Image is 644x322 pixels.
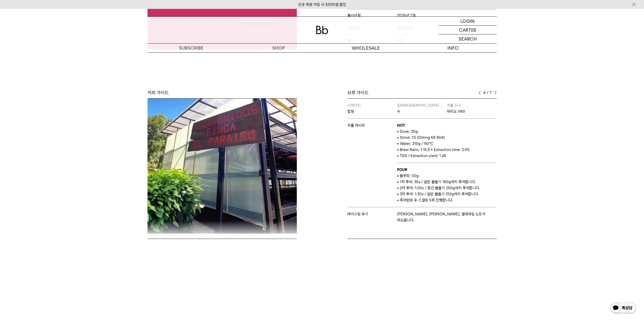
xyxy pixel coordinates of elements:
p: • 푸어완료 후 스월링 5회 진행합니다. [397,197,496,203]
span: 추출 도구 [447,103,461,108]
span: / [487,90,489,96]
p: • 2차 푸어: 1:05s / 중간 물줄기 250g까지 푸어합니다. [397,185,496,191]
span: 스테이지 [347,103,361,108]
div: 브루 가이드 [347,90,497,96]
p: (0) [471,26,476,34]
p: 테이스팅 후기 [347,211,397,217]
a: SUBSCRIBE [148,44,235,52]
p: • 1차 푸어: 35s / 얇은 물줄기 160g까지 푸어합니다. [397,179,496,185]
span: • Grind: 7.5 (Ditting KR 804) [397,135,445,140]
img: 로고 [316,26,328,34]
span: • Brew Ratio: 1:15.5 • Extraction time: 2:05 [397,147,470,152]
p: INFO [409,44,497,52]
img: 78805a221a988e79ef3f42d7c5bfd418_105036.jpg [148,24,297,234]
span: [DEMOGRAPHIC_DATA] [397,103,439,108]
span: • Water: 310g / 90°C [397,141,433,146]
span: 7 [490,90,492,96]
a: SHOP [235,44,322,52]
span: • TDS / Extraction yield: 1.28 [397,154,446,158]
p: WHOLESALE [322,44,409,52]
p: [PERSON_NAME], [PERSON_NAME], 열대과일 노트가 떠오릅니다. [397,211,496,223]
b: HOT [397,123,405,128]
a: 신규 회원 가입 시 3,000원 할인 [298,2,346,7]
p: 하리오 V60 [447,108,497,115]
p: 수 [397,108,447,115]
div: 커피 가이드 [148,90,297,96]
img: 카카오톡 채널 1:1 채팅 버튼 [610,302,636,314]
p: • 3차 푸어: 1:30s / 얇은 물줄기 310g까지 푸어합니다. [397,191,496,197]
span: 4 [483,90,486,96]
span: • Dose: 20g [397,129,418,134]
p: 합정 [347,108,397,115]
p: SEARCH [459,34,477,43]
a: CART (0) [439,26,497,34]
p: LOGIN [460,17,475,25]
p: 추출 레시피 [347,122,397,128]
p: • 블루밍: 50g [397,173,496,179]
a: LOGIN [439,17,497,26]
b: POUR [397,167,407,172]
p: CART [459,26,471,34]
